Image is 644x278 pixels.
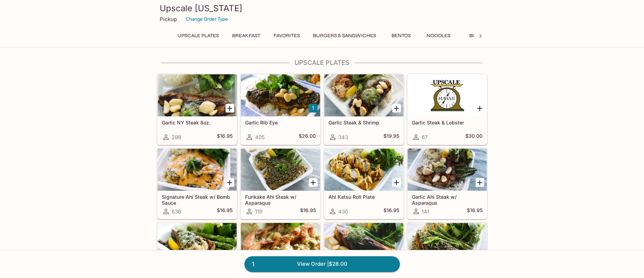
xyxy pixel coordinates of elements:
h5: $16.95 [300,207,316,216]
h5: Garlic Ahi Steak w/ Asparagus [412,194,483,205]
h5: $16.95 [467,207,483,216]
div: Furikake Salmon w/ Asparagus [408,223,487,265]
p: Pickup [160,16,177,22]
span: 67 [422,134,428,141]
span: 636 [172,208,181,215]
span: 343 [338,134,348,141]
div: Garlic Steak & Shrimp [324,74,403,116]
button: Burgers & Sandwiches [309,31,380,41]
button: Add Signature Ahi Steak w/ Bomb Sauce [226,178,234,187]
button: Add Garlic Steak & Lobster [476,104,484,113]
div: Garlic Ahi Steak w/ Asparagus [408,149,487,191]
button: Add Garlic Ahi Steak w/ Asparagus [476,178,484,187]
h5: Signature Ahi Steak w/ Bomb Sauce [162,194,233,205]
button: Favorites [270,31,304,41]
h5: Garlic Rib Eye [245,120,316,126]
h5: $30.00 [465,133,483,141]
button: Beef [460,31,491,41]
button: Noodles [423,31,454,41]
h5: Ahi Katsu Roll Plate [328,194,399,200]
h5: Garlic Steak & Lobster [412,120,483,126]
button: Add Garlic Rib Eye [309,104,318,113]
h5: $16.95 [217,207,233,216]
a: Garlic Steak & Shrimp343$19.95 [324,74,404,145]
div: Garlic Steak & Lobster [408,74,487,116]
span: 141 [422,208,429,215]
a: 1View Order |$28.00 [244,256,400,272]
button: Add Garlic NY Steak 8oz. [226,104,234,113]
a: Ahi Katsu Roll Plate430$16.95 [324,148,404,219]
div: Garlic NY Steak 8oz. [158,74,237,116]
div: Garlic Salmon w/ Asparagus [324,223,403,265]
button: Bentos [386,31,417,41]
div: Garlic Rib Eye [241,74,320,116]
button: Add Furikake Ahi Steak w/ Asparagus [309,178,318,187]
button: Change Order Type [182,14,231,25]
h5: Furikake Ahi Steak w/ Asparagus [245,194,316,205]
h5: Garlic Steak & Shrimp [328,120,399,126]
a: Garlic NY Steak 8oz.298$16.95 [157,74,237,145]
h5: $26.00 [299,133,316,141]
span: 119 [255,208,262,215]
a: Garlic Steak & Lobster67$30.00 [407,74,487,145]
h5: $19.95 [383,133,399,141]
a: Garlic Ahi Steak w/ Asparagus141$16.95 [407,148,487,219]
div: Ahi Katsu Roll Plate [324,149,403,191]
h3: Upscale [US_STATE] [160,3,485,14]
a: Furikake Ahi Steak w/ Asparagus119$16.95 [241,148,320,219]
div: Garlic Shrimp Plate (8pc) [241,223,320,265]
div: Grilled Lobster Tail w/ Garlic Herb Butter [158,223,237,265]
h5: $16.95 [383,207,399,216]
span: 1 [248,259,258,269]
button: UPSCALE Plates [174,31,223,41]
a: Signature Ahi Steak w/ Bomb Sauce636$16.95 [157,148,237,219]
div: Furikake Ahi Steak w/ Asparagus [241,149,320,191]
span: 298 [172,134,181,141]
div: Signature Ahi Steak w/ Bomb Sauce [158,149,237,191]
button: Breakfast [228,31,264,41]
button: Add Garlic Steak & Shrimp [392,104,401,113]
span: 405 [255,134,265,141]
h5: $16.95 [217,133,233,141]
span: 430 [338,208,348,215]
a: Garlic Rib Eye405$26.00 [241,74,320,145]
button: Add Ahi Katsu Roll Plate [392,178,401,187]
h4: UPSCALE Plates [157,59,487,67]
h5: Garlic NY Steak 8oz. [162,120,233,126]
